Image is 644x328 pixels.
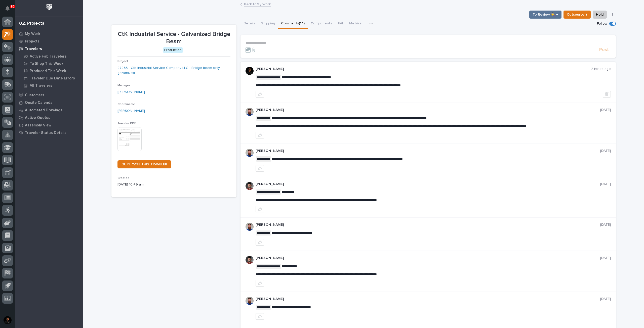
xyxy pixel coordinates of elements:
[15,121,83,129] a: Assembly View
[122,163,167,166] span: DUPLICATE THIS TRAVELER
[19,67,83,74] a: Produced This Week
[117,89,145,95] a: [PERSON_NAME]
[256,108,600,112] p: [PERSON_NAME]
[278,19,308,29] button: Comments (14)
[600,149,611,153] p: [DATE]
[596,12,603,18] span: Hold
[25,47,42,51] p: Travelers
[600,297,611,301] p: [DATE]
[256,280,264,287] button: like this post
[30,69,66,73] p: Produced This Week
[25,101,54,105] p: Onsite Calendar
[117,60,128,63] span: Project
[15,91,83,99] a: Customers
[597,47,611,53] button: Post
[533,12,558,18] span: To Review 👨‍🏭 →
[246,149,254,157] img: 6hTokn1ETDGPf9BPokIQ
[600,108,611,112] p: [DATE]
[244,1,271,7] a: Back toMy Work
[563,11,591,19] button: Outsource ↑
[19,21,44,26] div: 02. Projects
[335,19,346,29] button: FAI
[603,91,611,98] button: Delete post
[19,53,83,60] a: Active Fab Travelers
[256,165,264,172] button: like this post
[15,45,83,53] a: Travelers
[600,256,611,260] p: [DATE]
[2,3,13,14] button: Notifications
[30,76,75,81] p: Traveler Due Date Errors
[256,149,600,153] p: [PERSON_NAME]
[25,39,39,44] p: Projects
[591,67,611,71] p: 2 hours ago
[597,22,607,26] p: Follow
[45,3,54,12] img: Workspace Logo
[25,32,40,36] p: My Work
[600,223,611,227] p: [DATE]
[30,54,67,59] p: Active Fab Travelers
[117,177,129,180] span: Created
[163,47,183,53] div: Production
[346,19,365,29] button: Metrics
[256,239,264,246] button: like this post
[117,108,145,114] a: [PERSON_NAME]
[240,19,258,29] button: Details
[600,182,611,186] p: [DATE]
[15,129,83,136] a: Traveler Status Details
[2,315,13,325] button: users-avatar
[308,19,335,29] button: Components
[246,108,254,116] img: 6hTokn1ETDGPf9BPokIQ
[25,131,66,135] p: Traveler Status Details
[30,83,52,88] p: All Travelers
[15,37,83,45] a: Projects
[256,67,591,71] p: [PERSON_NAME]
[19,82,83,89] a: All Travelers
[117,31,230,45] p: CtK Industrial Service - Galvanized Bridge Beam
[246,297,254,305] img: 6hTokn1ETDGPf9BPokIQ
[25,108,62,113] p: Automated Drawings
[256,297,600,301] p: [PERSON_NAME]
[529,11,561,19] button: To Review 👨‍🏭 →
[25,123,51,128] p: Assembly View
[117,65,230,76] a: 27263 - CtK Industrial Service Company LLC - Bridge beam only, galvanized
[25,93,44,98] p: Customers
[117,122,136,125] span: Traveler PDF
[256,256,600,260] p: [PERSON_NAME]
[117,84,130,87] span: Manager
[593,11,607,19] button: Hold
[256,223,600,227] p: [PERSON_NAME]
[246,256,254,264] img: ROij9lOReuV7WqYxWfnW
[15,99,83,106] a: Onsite Calendar
[246,182,254,190] img: ROij9lOReuV7WqYxWfnW
[117,160,171,168] a: DUPLICATE THIS TRAVELER
[567,12,587,18] span: Outsource ↑
[256,206,264,212] button: like this post
[30,62,63,66] p: To Shop This Week
[246,223,254,231] img: 6hTokn1ETDGPf9BPokIQ
[117,182,230,187] p: [DATE] 10:49 am
[19,75,83,82] a: Traveler Due Date Errors
[117,103,135,106] span: Coordinator
[258,19,278,29] button: Shipping
[256,91,264,98] button: like this post
[256,132,264,138] button: like this post
[15,30,83,37] a: My Work
[15,106,83,114] a: Automated Drawings
[599,47,609,53] span: Post
[25,116,50,120] p: Active Quotes
[15,114,83,121] a: Active Quotes
[11,5,14,8] p: 80
[6,6,13,14] div: Notifications80
[246,67,254,75] img: 1cuUYOxSRWZudHgABrOC
[256,313,264,320] button: like this post
[19,60,83,67] a: To Shop This Week
[256,182,600,186] p: [PERSON_NAME]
